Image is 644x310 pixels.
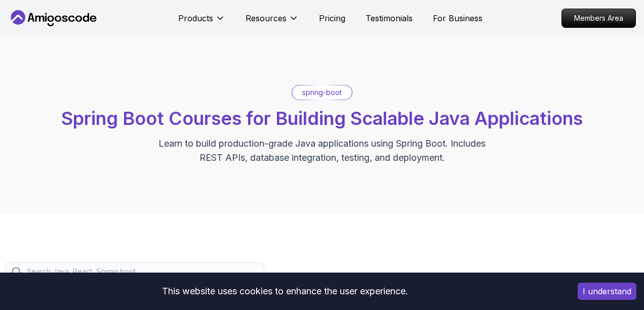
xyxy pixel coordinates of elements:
p: Members Area [562,9,635,27]
a: For Business [433,12,482,24]
button: Resources [246,12,299,32]
p: Products [178,12,213,24]
a: Testimonials [366,12,413,24]
p: Resources [246,12,287,24]
button: Products [178,12,225,32]
div: This website uses cookies to enhance the user experience. [8,280,562,302]
button: Accept cookies [578,283,636,300]
p: Learn to build production-grade Java applications using Spring Boot. Includes REST APIs, database... [152,137,492,165]
span: Spring Boot Courses for Building Scalable Java Applications [61,107,583,129]
input: Search Java, React, Spring boot ... [25,267,258,277]
a: Pricing [319,12,345,24]
a: Members Area [561,9,636,28]
p: spring-boot [302,87,342,98]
